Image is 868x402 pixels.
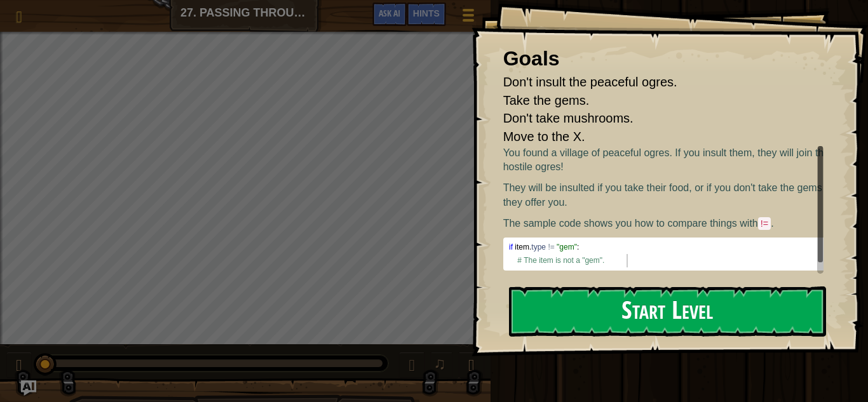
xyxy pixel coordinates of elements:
[487,109,820,128] li: Don't take mushrooms.
[503,111,634,125] span: Don't take mushrooms.
[487,91,820,110] li: Take the gems.
[431,352,452,378] button: ♫
[503,93,590,107] span: Take the gems.
[487,73,820,91] li: Don't insult the peaceful ogres.
[503,75,677,89] span: Don't insult the peaceful ogres.
[21,380,36,396] button: Ask AI
[433,354,446,373] span: ♫
[503,146,833,175] p: You found a village of peaceful ogres. If you insult them, they will join the hostile ogres!
[503,217,833,231] p: The sample code shows you how to compare things with .
[399,352,424,378] button: Adjust volume
[503,181,833,210] p: They will be insulted if you take their food, or if you don't take the gems they offer you.
[413,8,440,18] span: Hints
[509,286,826,337] button: Start Level
[487,128,820,146] li: Move to the X.
[459,352,484,378] button: Toggle fullscreen
[503,44,824,74] div: Goals
[758,217,771,230] code: !=
[379,7,400,19] span: Ask AI
[372,3,407,26] button: Ask AI
[503,130,585,144] span: Move to the X.
[6,352,32,378] button: Ctrl + P: Pause
[452,3,484,33] button: Show game menu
